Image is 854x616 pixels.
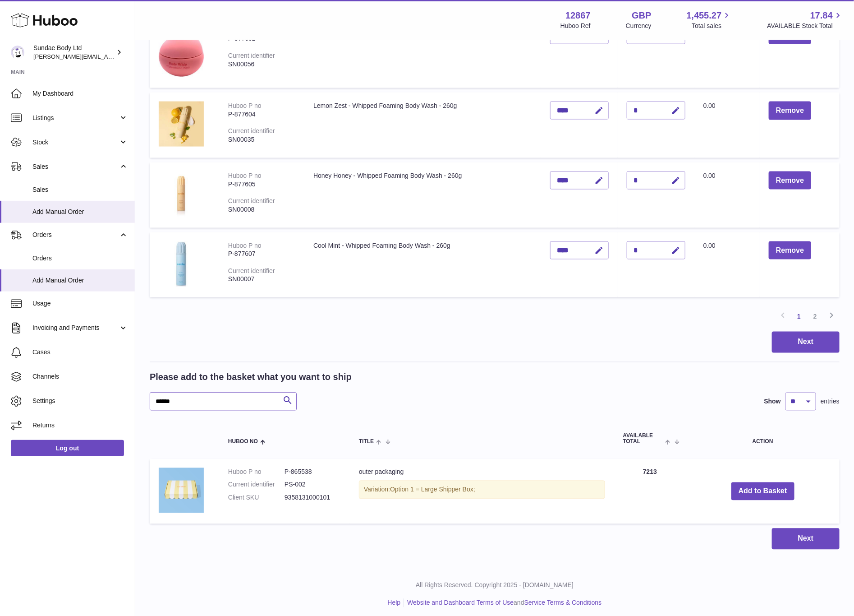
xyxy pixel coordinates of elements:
img: dianne@sundaebody.com [11,46,24,59]
img: Honey Honey - Whipped Foaming Body Wash - 260g [159,171,204,217]
span: Returns [32,421,128,430]
span: Total sales [692,22,732,30]
span: Stock [32,138,119,147]
span: Title [359,439,374,445]
td: 7213 [614,459,686,524]
td: Watermelon Whirl Body Whip Moisturiser [304,17,541,88]
span: Orders [32,254,128,263]
li: and [404,599,601,607]
td: Honey Honey - Whipped Foaming Body Wash - 260g [304,162,541,228]
img: Cool Mint - Whipped Foaming Body Wash - 260g [159,241,204,287]
button: Next [772,528,840,550]
div: SN00035 [228,135,295,144]
span: Sales [32,185,128,194]
label: Show [764,398,781,406]
span: entries [821,398,840,406]
a: Service Terms & Conditions [524,599,602,607]
button: Remove [769,241,811,260]
div: Huboo P no [228,172,262,179]
strong: GBP [632,9,651,22]
div: P-877607 [228,250,295,258]
span: Channels [32,372,128,381]
span: 0.00 [703,242,716,249]
button: Next [772,332,840,353]
img: outer packaging [159,468,204,513]
dd: P-865538 [285,468,341,477]
dt: Huboo P no [228,468,285,477]
strong: 12867 [565,9,591,22]
div: Variation: [359,481,605,499]
td: Cool Mint - Whipped Foaming Body Wash - 260g [304,232,541,298]
span: Invoicing and Payments [32,324,119,332]
a: 1,455.27 Total sales [687,9,732,30]
div: Current identifier [228,52,275,59]
td: Lemon Zest - Whipped Foaming Body Wash - 260g [304,93,541,158]
span: [PERSON_NAME][EMAIL_ADDRESS][DOMAIN_NAME] [33,53,181,60]
span: Sales [32,162,119,171]
span: 1,455.27 [687,9,722,22]
span: Settings [32,397,128,405]
a: 17.84 AVAILABLE Stock Total [767,9,843,30]
span: AVAILABLE Stock Total [767,22,843,30]
div: SN00056 [228,60,295,69]
span: Huboo no [228,439,258,445]
div: Sundae Body Ltd [33,44,115,61]
span: 17.84 [810,9,833,22]
div: Huboo P no [228,102,262,109]
h2: Please add to the basket what you want to ship [150,371,352,384]
div: Currency [626,22,652,30]
div: SN00008 [228,205,295,214]
span: Add Manual Order [32,208,128,216]
div: P-877605 [228,180,295,189]
td: outer packaging [350,459,614,524]
span: Add Manual Order [32,276,128,285]
div: P-877604 [228,110,295,119]
span: Orders [32,231,119,239]
dd: 9358131000101 [285,494,341,502]
span: My Dashboard [32,89,128,98]
span: Cases [32,348,128,357]
dt: Client SKU [228,494,285,502]
th: Action [686,424,840,454]
span: 0.00 [703,172,716,179]
span: AVAILABLE Total [623,433,663,445]
dd: PS-002 [285,481,341,489]
a: 1 [791,309,807,325]
a: Website and Dashboard Terms of Use [407,599,514,607]
button: Add to Basket [731,482,794,501]
div: Current identifier [228,197,275,204]
p: All Rights Reserved. Copyright 2025 - [DOMAIN_NAME] [142,581,847,590]
button: Remove [769,171,811,190]
a: 2 [807,309,823,325]
span: Option 1 = Large Shipper Box; [390,486,475,493]
span: Usage [32,299,128,308]
a: Help [388,599,401,607]
div: Huboo Ref [560,22,591,30]
a: Log out [11,440,124,456]
div: Current identifier [228,127,275,134]
div: Huboo P no [228,242,262,249]
img: Lemon Zest - Whipped Foaming Body Wash - 260g [159,102,204,147]
dt: Current identifier [228,481,285,489]
span: 0.00 [703,102,716,109]
button: Remove [769,102,811,120]
img: Watermelon Whirl Body Whip Moisturiser [159,26,204,77]
div: Current identifier [228,267,275,274]
div: SN00007 [228,275,295,284]
span: Listings [32,114,119,122]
